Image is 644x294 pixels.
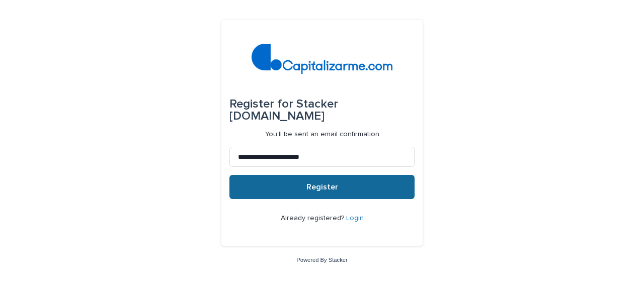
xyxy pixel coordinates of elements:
button: Register [229,175,415,199]
span: Register [306,183,338,191]
span: Register for [229,98,293,110]
img: 4arMvv9wSvmHTHbXwTim [252,44,393,74]
span: Already registered? [281,215,346,222]
div: Stacker [DOMAIN_NAME] [229,90,415,130]
p: You'll be sent an email confirmation [265,130,379,139]
a: Login [346,215,364,222]
a: Powered By Stacker [296,257,347,263]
